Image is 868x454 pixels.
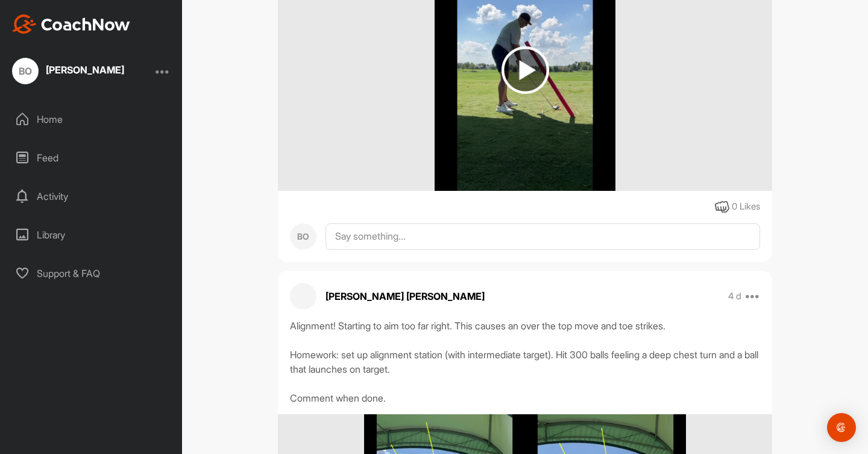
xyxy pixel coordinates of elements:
[7,104,177,134] div: Home
[325,289,485,303] p: [PERSON_NAME] [PERSON_NAME]
[7,220,177,250] div: Library
[290,319,760,405] div: Alignment! Starting to aim too far right. This causes an over the top move and toe strikes. Homew...
[732,200,760,214] div: 0 Likes
[502,46,549,94] img: play
[46,65,124,75] div: [PERSON_NAME]
[290,223,316,250] div: BO
[7,143,177,173] div: Feed
[7,181,177,211] div: Activity
[827,413,856,442] div: Open Intercom Messenger
[12,58,39,84] div: BO
[728,290,741,302] p: 4 d
[12,14,130,34] img: CoachNow
[7,258,177,288] div: Support & FAQ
